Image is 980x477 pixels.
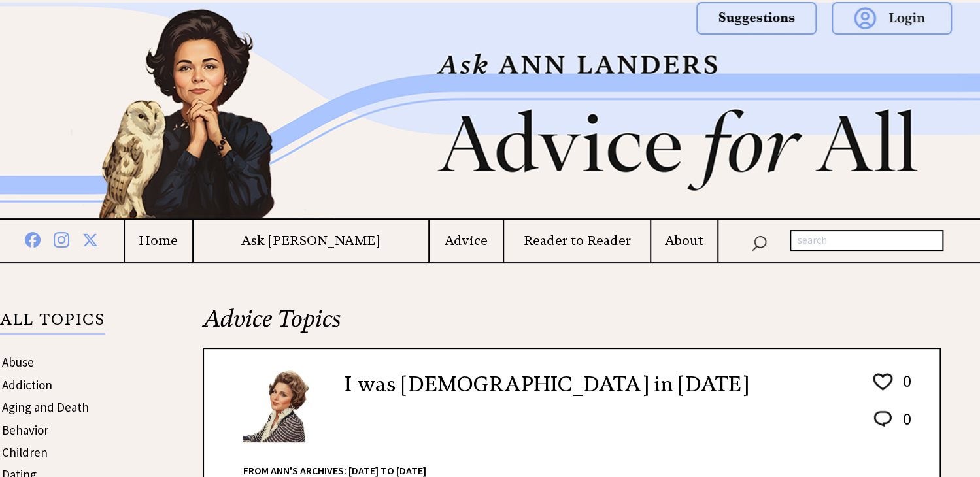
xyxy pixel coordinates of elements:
img: right_new2.png [961,3,968,218]
input: search [790,230,943,251]
img: suggestions.png [696,2,817,35]
img: instagram%20blue.png [54,229,69,248]
a: Ask [PERSON_NAME] [194,233,428,249]
td: 0 [896,370,912,406]
td: 0 [896,408,912,442]
img: heart_outline%201.png [871,370,894,393]
a: Children [2,444,48,460]
a: Reader to Reader [504,233,650,249]
a: Advice [430,233,503,249]
img: Ann6%20v2%20small.png [243,369,325,442]
img: facebook%20blue.png [25,229,41,248]
a: Home [125,233,192,249]
img: login.png [832,2,952,35]
img: x%20blue.png [82,230,98,248]
img: message_round%202.png [871,408,894,429]
img: header2b_v1.png [20,3,961,218]
h2: Advice Topics [203,303,941,348]
a: Aging and Death [2,399,89,415]
a: About [651,233,717,249]
img: search_nav.png [751,233,767,252]
a: Addiction [2,377,52,393]
h2: I was [DEMOGRAPHIC_DATA] in [DATE] [345,369,749,400]
a: Behavior [2,422,48,438]
a: Abuse [2,354,34,370]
